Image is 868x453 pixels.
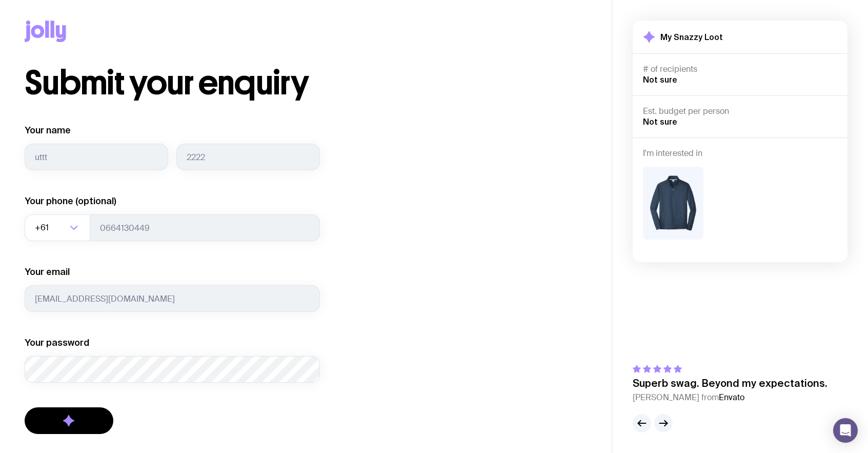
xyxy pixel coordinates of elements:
[25,67,369,100] h1: Submit your enquiry
[633,377,827,389] p: Superb swag. Beyond my expectations.
[25,285,320,312] input: you@email.com
[51,214,67,241] input: Search for option
[719,392,744,403] span: Envato
[643,117,677,126] span: Not sure
[633,391,827,404] cite: [PERSON_NAME] from
[25,144,168,170] input: First name
[643,106,837,116] h4: Est. budget per person
[25,124,71,136] label: Your name
[176,144,320,170] input: Last name
[35,214,51,241] span: +61
[25,195,116,207] label: Your phone (optional)
[643,64,837,74] h4: # of recipients
[90,214,320,241] input: 0400123456
[643,148,837,159] h4: I'm interested in
[25,214,90,241] div: Search for option
[25,337,89,349] label: Your password
[25,266,70,278] label: Your email
[643,75,677,84] span: Not sure
[833,418,858,443] div: Open Intercom Messenger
